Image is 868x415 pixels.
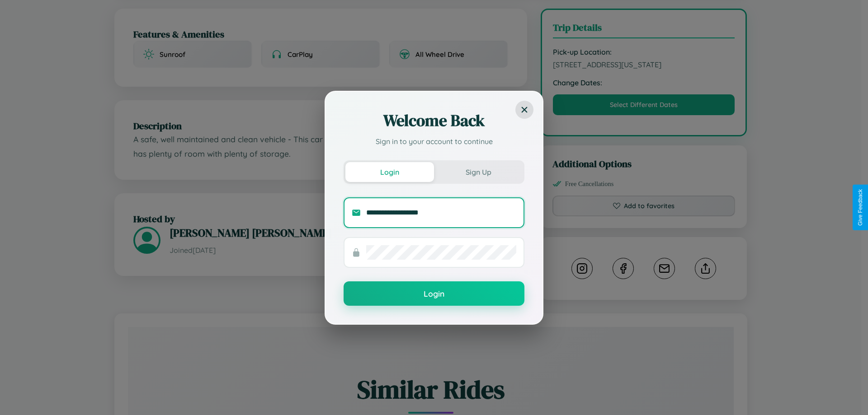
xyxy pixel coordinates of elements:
[344,281,524,306] button: Login
[344,110,524,131] h2: Welcome Back
[345,162,434,182] button: Login
[434,162,523,182] button: Sign Up
[857,189,863,226] div: Give Feedback
[344,136,524,147] p: Sign in to your account to continue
